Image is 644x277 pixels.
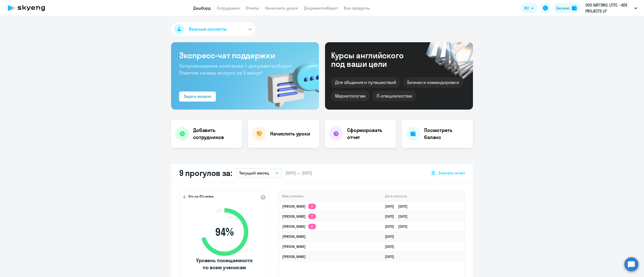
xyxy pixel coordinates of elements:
[424,127,469,141] h4: Посмотреть баланс
[189,26,227,32] span: Важные контакты
[347,127,392,141] h4: Сформировать отчет
[260,53,319,110] img: bg-img
[331,91,370,101] div: Маркетологам
[193,6,211,11] a: Дашборд
[246,6,259,11] a: Отчеты
[403,77,463,88] div: Бизнес и командировки
[188,194,214,200] span: Это на 4% ниже,
[179,63,293,76] span: Сопровождение компании + документооборот. Ответим на ваш вопрос за 5 минут!
[385,254,398,259] a: [DATE]
[373,91,416,101] div: IT-специалистам
[278,191,381,201] th: Имя ученика
[193,127,238,141] h4: Добавить сотрудников
[304,6,338,11] a: Документооборот
[308,204,316,209] app-skyeng-badge: 2
[179,50,311,60] h3: Экспресс-чат поддержки
[344,6,370,11] a: Все продукты
[179,91,216,102] button: Задать вопрос
[572,6,577,11] img: balance
[282,204,316,209] a: [PERSON_NAME]2
[195,226,253,238] span: 94 %
[381,191,464,201] th: Дата прогула
[553,3,580,13] button: Балансbalance
[385,244,398,249] a: [DATE]
[195,257,253,271] span: Уровень посещаемости по всем ученикам
[385,214,412,219] a: [DATE][DATE]
[521,3,537,13] button: RU
[171,22,256,36] button: Важные контакты
[385,204,412,209] a: [DATE][DATE]
[286,170,312,176] span: [DATE] — [DATE]
[556,5,570,11] div: Баланс
[308,224,316,229] app-skyeng-badge: 2
[236,168,281,178] button: Текущий месяц
[385,234,398,239] a: [DATE]
[282,224,316,229] a: [PERSON_NAME]2
[583,2,640,14] button: ООО БИГГИКО, LTITC - ADS PROJECTS LP
[308,214,316,219] app-skyeng-badge: 2
[184,93,211,99] div: Задать вопрос
[331,51,417,68] div: Курсы английского под ваши цели
[282,214,316,219] a: [PERSON_NAME]2
[524,5,529,11] span: RU
[270,130,310,137] h4: Начислить уроки
[265,6,298,11] a: Начислить уроки
[282,244,306,249] a: [PERSON_NAME]
[179,168,232,178] h2: 9 прогулов за:
[282,254,306,259] a: [PERSON_NAME]
[331,77,400,88] div: Для общения и путешествий
[217,6,240,11] a: Сотрудники
[438,170,465,176] span: Скачать отчет
[282,234,306,239] a: [PERSON_NAME]
[585,2,632,14] p: ООО БИГГИКО, LTITC - ADS PROJECTS LP
[385,224,412,229] a: [DATE][DATE]
[239,170,269,176] p: Текущий месяц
